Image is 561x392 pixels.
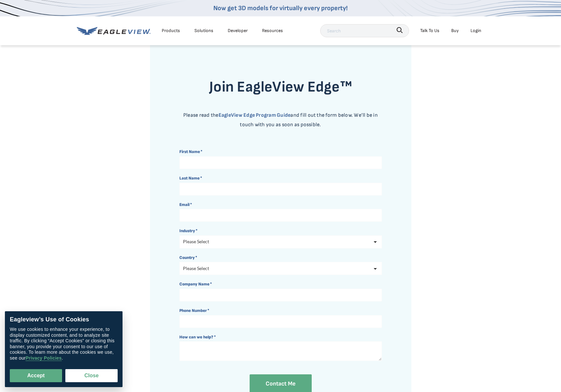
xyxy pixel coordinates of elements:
span: Industry [179,228,195,233]
span: Email [179,202,190,207]
span: Last Name [179,176,200,181]
div: Resources [262,26,283,35]
span: How can we help? [179,334,213,340]
div: Eagleview’s Use of Cookies [10,316,118,323]
a: Buy [451,26,459,35]
a: EagleView Edge Program Guide [219,112,291,118]
div: We use cookies to enhance your experience, to display customized content, and to analyze site tra... [10,327,118,361]
span: Company Name [179,281,209,287]
div: Products [162,26,180,35]
span: Phone Number [179,308,207,313]
a: Privacy Policies [25,355,61,361]
div: Talk To Us [420,26,439,35]
div: Solutions [194,26,213,35]
a: Now get 3D models for virtually every property! [213,4,348,12]
span: First Name [179,149,200,154]
div: Login [470,26,481,35]
button: Close [65,369,118,382]
button: Accept [10,369,62,382]
span: Country [179,255,195,260]
input: Search [320,24,409,37]
p: Please read the and fill out the form below. We’ll be in touch with you as soon as possible. [179,111,382,130]
strong: Join EagleView Edge™ [209,78,352,96]
a: Developer [228,26,248,35]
